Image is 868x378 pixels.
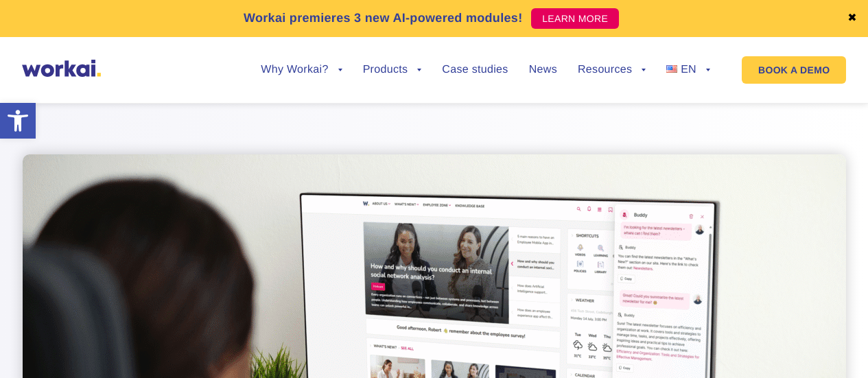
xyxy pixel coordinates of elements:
[531,8,619,29] a: LEARN MORE
[261,64,342,75] a: Why Workai?
[244,9,523,27] p: Workai premieres 3 new AI-powered modules!
[847,13,857,24] a: ✖
[681,64,696,75] span: EN
[363,64,422,75] a: Products
[442,64,508,75] a: Case studies
[666,64,710,75] a: EN
[529,64,557,75] a: News
[578,64,646,75] a: Resources
[742,56,846,84] a: BOOK A DEMO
